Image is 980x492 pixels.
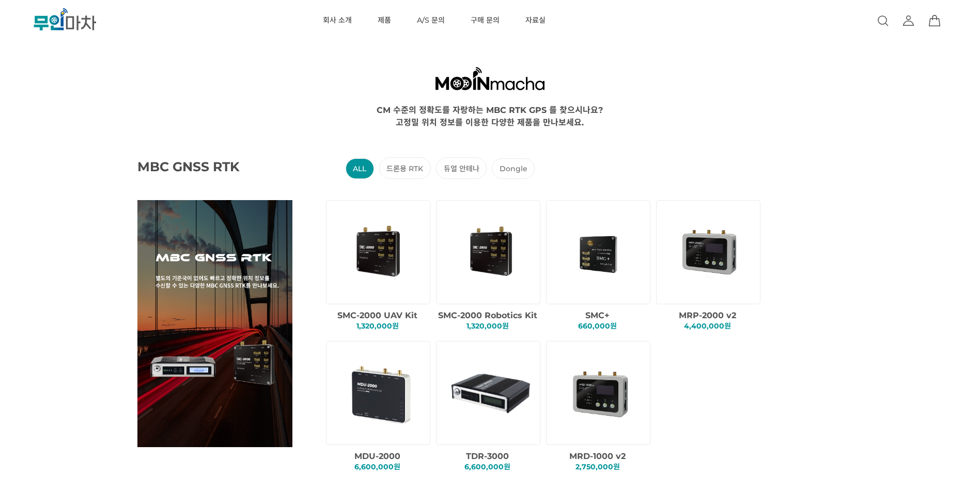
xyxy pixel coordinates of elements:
[436,157,487,179] li: 듀얼 안테나
[492,158,535,179] li: Dongle
[556,349,644,437] img: 74693795f3d35c287560ef585fd79621.png
[137,159,267,174] span: MBC GNSS RTK
[446,349,534,437] img: 29e1ed50bec2d2c3d08ab21b2fffb945.png
[446,208,534,296] img: dd1389de6ba74b56ed1c86d804b0ca77.png
[336,208,424,296] img: 1ee78b6ef8b89e123d6f4d8a617f2cc2.png
[585,310,610,320] span: SMC+
[137,200,292,447] img: main_GNSS_RTK.png
[336,349,424,437] img: 6483618fc6c74fd86d4df014c1d99106.png
[346,158,374,179] li: ALL
[354,451,400,461] span: MDU-2000
[354,462,400,471] span: 6,600,000원
[556,208,644,296] img: f8268eb516eb82712c4b199d88f6799e.png
[39,103,941,128] div: CM 수준의 정확도를 자랑하는 MBC RTK GPS 를 찾으시나요? 고정밀 위치 정보를 이용한 다양한 제품을 만나보세요.
[337,310,417,320] span: SMC-2000 UAV Kit
[464,462,510,471] span: 6,600,000원
[438,310,537,320] span: SMC-2000 Robotics Kit
[356,321,399,331] span: 1,320,000원
[379,157,431,179] li: 드론용 RTK
[569,451,626,461] span: MRD-1000 v2
[575,462,620,471] span: 2,750,000원
[578,321,617,331] span: 660,000원
[466,321,509,331] span: 1,320,000원
[666,208,754,296] img: 9b9ab8696318a90dfe4e969267b5ed87.png
[679,310,736,320] span: MRP-2000 v2
[684,321,731,331] span: 4,400,000원
[466,451,509,461] span: TDR-3000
